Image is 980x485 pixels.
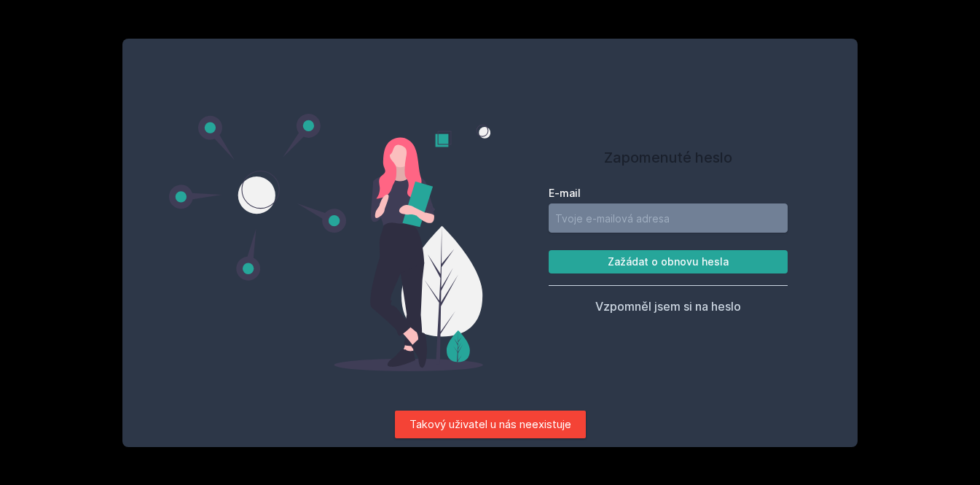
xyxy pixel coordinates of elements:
label: E-mail [549,186,788,201]
div: Takový uživatel u nás neexistuje [395,411,586,438]
button: Zažádat o obnovu hesla [549,250,788,273]
h1: Zapomenuté heslo [549,147,788,168]
button: Vzpomněl jsem si na heslo [595,299,741,314]
input: Tvoje e-mailová adresa [549,203,788,233]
